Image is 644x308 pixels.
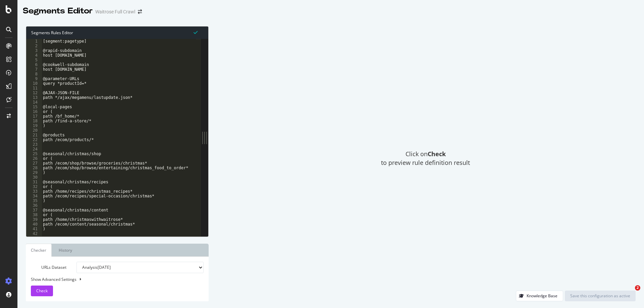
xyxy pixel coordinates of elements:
div: 27 [26,161,42,166]
div: 23 [26,142,42,147]
div: 40 [26,222,42,227]
div: Save this configuration as active [570,293,630,299]
div: 6 [26,62,42,67]
div: 13 [26,95,42,100]
div: 37 [26,208,42,212]
div: Segments Rules Editor [26,26,208,39]
a: History [53,244,77,257]
div: 24 [26,147,42,151]
div: Show Advanced Settings [26,276,199,282]
div: 17 [26,114,42,119]
div: 35 [26,198,42,203]
div: 30 [26,175,42,180]
span: 2 [635,285,640,291]
div: 11 [26,86,42,90]
div: 41 [26,227,42,231]
div: 8 [26,72,42,76]
div: 12 [26,90,42,95]
span: Click on to preview rule definition result [381,150,470,167]
div: 28 [26,166,42,170]
div: 14 [26,100,42,105]
div: Knowledge Base [527,293,557,299]
div: 7 [26,67,42,72]
iframe: Intercom live chat [621,285,637,301]
div: 22 [26,137,42,142]
strong: Check [428,150,446,158]
div: 34 [26,194,42,198]
div: 4 [26,53,42,58]
div: 31 [26,180,42,184]
div: 36 [26,203,42,208]
div: 33 [26,189,42,194]
div: arrow-right-arrow-left [138,9,142,14]
div: 9 [26,76,42,81]
div: 20 [26,128,42,133]
span: Check [36,288,48,294]
label: URLs Dataset [26,262,71,273]
div: 29 [26,170,42,175]
a: Knowledge Base [516,293,563,299]
div: 25 [26,151,42,156]
div: 10 [26,81,42,86]
button: Check [31,286,53,296]
div: 43 [26,236,42,241]
div: Waitrose Full Crawl [95,8,135,15]
button: Knowledge Base [516,291,563,301]
div: 15 [26,105,42,109]
a: Checker [26,244,52,257]
div: Segments Editor [23,5,93,17]
div: 39 [26,217,42,222]
div: 32 [26,184,42,189]
button: Save this configuration as active [565,291,636,301]
div: 2 [26,44,42,48]
div: 16 [26,109,42,114]
span: Syntax is valid [194,29,198,36]
div: 18 [26,119,42,123]
div: 42 [26,231,42,236]
div: 3 [26,48,42,53]
div: 19 [26,123,42,128]
div: 38 [26,212,42,217]
div: 5 [26,58,42,62]
div: 26 [26,156,42,161]
div: 1 [26,39,42,44]
div: 21 [26,133,42,137]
